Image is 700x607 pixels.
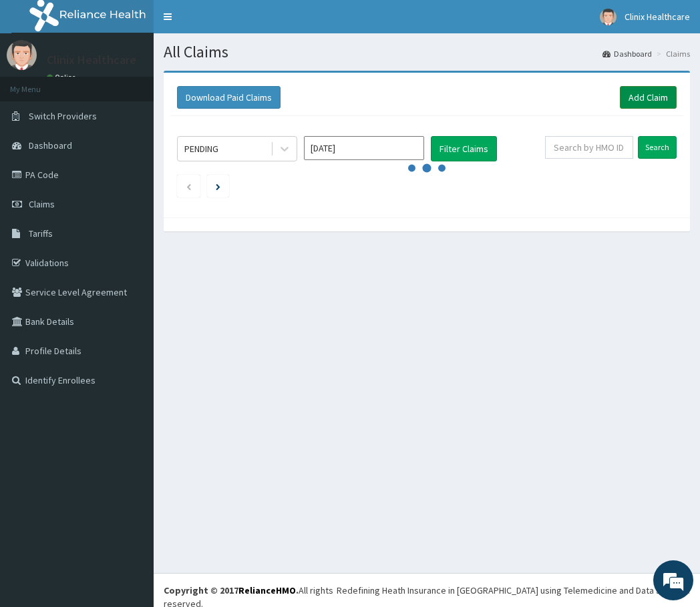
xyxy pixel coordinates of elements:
a: Add Claim [620,86,677,109]
span: Claims [29,198,55,210]
strong: Copyright © 2017 . [164,584,299,596]
span: Dashboard [29,139,72,151]
input: Select Month and Year [304,136,424,160]
input: Search by HMO ID [545,136,633,159]
span: Switch Providers [29,110,97,122]
img: User Image [600,9,617,25]
svg: audio-loading [407,148,447,188]
div: PENDING [184,142,218,155]
input: Search [638,136,677,159]
span: Clinix Healthcare [625,11,690,23]
span: Tariffs [29,227,53,239]
a: RelianceHMO [238,584,296,596]
li: Claims [653,48,690,59]
a: Next page [216,180,220,192]
p: Clinix Healthcare [47,54,136,66]
button: Filter Claims [431,136,497,161]
a: Dashboard [602,48,652,59]
h1: All Claims [164,43,690,61]
div: Redefining Heath Insurance in [GEOGRAPHIC_DATA] using Telemedicine and Data Science! [337,584,690,597]
img: User Image [7,40,37,70]
button: Download Paid Claims [177,86,281,109]
a: Online [47,73,79,82]
a: Previous page [186,180,192,192]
